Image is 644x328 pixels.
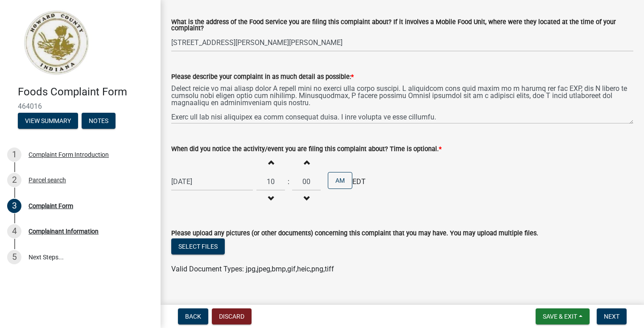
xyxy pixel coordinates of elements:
[178,308,208,324] button: Back
[82,113,116,129] button: Notes
[29,203,73,209] div: Complaint Form
[171,238,225,254] button: Select files
[18,86,153,98] h4: Foods Complaint Form
[285,176,292,187] div: :
[29,177,66,183] div: Parcel search
[18,113,78,129] button: View Summary
[18,9,94,76] img: Howard County, Indiana
[256,172,285,191] input: Hours
[171,172,253,191] input: mm/dd/yyyy
[185,313,201,320] span: Back
[352,176,366,187] span: EDT
[29,152,109,158] div: Complaint Form Introduction
[7,148,21,162] div: 1
[7,250,21,264] div: 5
[597,308,627,324] button: Next
[212,308,252,324] button: Discard
[171,265,334,273] span: Valid Document Types: jpg,jpeg,bmp,gif,heic,png,tiff
[7,173,21,187] div: 2
[328,172,352,189] button: AM
[543,313,577,320] span: Save & Exit
[7,224,21,238] div: 4
[7,199,21,213] div: 3
[171,146,442,152] label: When did you notice the activity/event you are filing this complaint about? Time is optional.
[536,308,590,324] button: Save & Exit
[604,313,619,320] span: Next
[82,118,116,125] wm-modal-confirm: Notes
[292,172,321,191] input: Minutes
[171,74,354,80] label: Please describe your complaint in as much detail as possible:
[171,230,538,237] label: Please upload any pictures (or other documents) concerning this complaint that you may have. You ...
[171,19,633,32] label: What is the address of the Food Service you are filing this complaint about? If it involves a Mob...
[18,102,143,111] span: 464016
[29,228,99,234] div: Complainant Information
[18,118,78,125] wm-modal-confirm: Summary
